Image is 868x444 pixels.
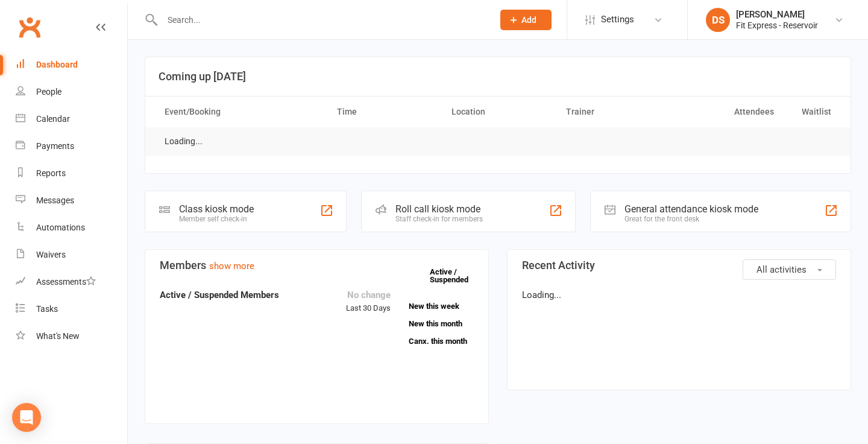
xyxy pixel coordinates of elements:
[409,337,474,345] a: Canx. this month
[16,323,127,350] a: What's New
[14,12,45,42] a: Clubworx
[16,241,127,268] a: Waivers
[16,78,127,106] a: People
[743,259,836,280] button: All activities
[16,160,127,187] a: Reports
[670,97,784,127] th: Attendees
[36,304,58,314] div: Tasks
[36,168,66,178] div: Reports
[522,288,836,302] p: Loading...
[154,127,213,156] td: Loading...
[16,187,127,214] a: Messages
[209,261,254,271] a: show more
[159,71,837,83] h3: Coming up [DATE]
[346,288,391,302] div: No change
[16,51,127,78] a: Dashboard
[179,203,254,215] div: Class kiosk mode
[409,320,474,328] a: New this month
[16,214,127,241] a: Automations
[16,106,127,133] a: Calendar
[409,302,474,310] a: New this week
[521,15,536,25] span: Add
[154,97,326,127] th: Event/Booking
[346,288,391,315] div: Last 30 Days
[16,296,127,323] a: Tasks
[441,97,555,127] th: Location
[326,97,441,127] th: Time
[736,9,818,20] div: [PERSON_NAME]
[36,195,74,205] div: Messages
[624,215,758,223] div: Great for the front desk
[736,20,818,31] div: Fit Express - Reservoir
[179,215,254,223] div: Member self check-in
[160,290,279,300] strong: Active / Suspended Members
[756,264,807,275] span: All activities
[36,141,74,151] div: Payments
[36,250,66,259] div: Waivers
[624,203,758,215] div: General attendance kiosk mode
[36,331,80,341] div: What's New
[36,87,61,97] div: People
[395,203,483,215] div: Roll call kiosk mode
[522,259,836,271] h3: Recent Activity
[500,10,552,30] button: Add
[36,60,78,69] div: Dashboard
[36,223,85,232] div: Automations
[16,268,127,296] a: Assessments
[12,403,41,432] div: Open Intercom Messenger
[160,259,474,271] h3: Members
[16,133,127,160] a: Payments
[36,114,70,124] div: Calendar
[395,215,483,223] div: Staff check-in for members
[706,8,730,32] div: DS
[36,277,96,287] div: Assessments
[555,97,670,127] th: Trainer
[430,259,483,293] a: Active / Suspended
[159,11,485,28] input: Search...
[601,6,634,33] span: Settings
[785,97,842,127] th: Waitlist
